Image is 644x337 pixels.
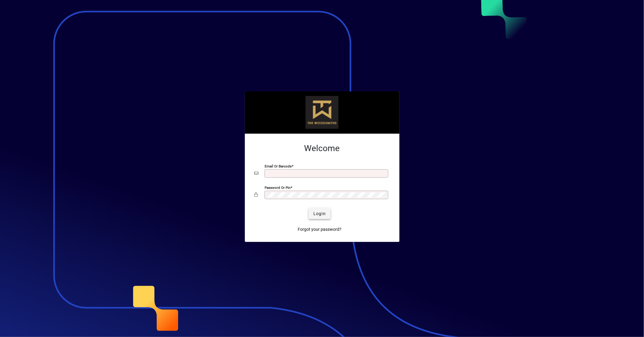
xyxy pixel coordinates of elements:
h2: Welcome [255,143,390,154]
span: Forgot your password? [298,226,341,233]
mat-label: Password or Pin [265,186,291,190]
a: Forgot your password? [295,224,344,235]
span: Login [313,211,326,217]
mat-label: Email or Barcode [265,164,292,168]
button: Login [309,208,331,219]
